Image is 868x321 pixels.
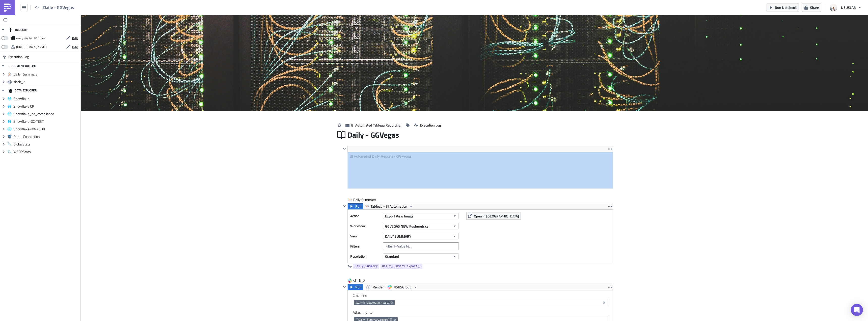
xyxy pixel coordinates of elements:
[16,43,47,51] div: https://pushmetrics.io/api/v1/report/3WLDnJVoke/webhook?token=df63ad4344d04490b8c26b1b713311cf
[355,203,362,209] span: Run
[827,2,864,13] button: NSUSLAB
[13,104,79,109] span: Snowflake CP
[341,146,347,152] button: Hide content
[353,278,373,283] span: slack_2
[13,72,79,77] span: Daily_Summary
[13,127,79,131] span: Snowflake-DX-AUDIT
[350,253,381,260] label: Resolution
[353,293,608,298] label: Channels
[81,15,868,111] img: Cover Image
[355,284,362,290] span: Run
[64,43,80,51] button: Edit
[767,4,799,11] button: Run Notebook
[383,253,459,259] button: Standard
[356,301,389,305] span: team-bi-automation-tests
[8,52,29,61] span: Execution Log
[802,4,821,11] button: Share
[350,242,381,250] label: Filters
[13,142,79,146] span: GlobalStats
[385,234,411,239] span: DAILY SUMMARY
[348,284,363,290] button: Run
[851,304,863,316] div: Open Intercom Messenger
[9,61,37,70] div: DOCUMENT OUTLINE
[348,152,613,188] iframe: Rich Text Area
[4,4,12,12] img: PushMetrics
[13,96,79,101] span: Snowflake
[385,213,413,219] span: Export View Image
[390,300,395,305] button: Remove Tag
[9,25,28,34] div: TRIGGERS
[64,34,80,42] button: Edit
[371,203,407,209] span: Tableau - BI Automation
[13,80,79,84] span: slack_2
[13,150,79,154] span: WSOPStats
[341,284,347,290] button: Hide content
[373,284,384,290] span: Render
[775,5,797,10] span: Run Notebook
[341,203,347,209] button: Hide content
[355,264,378,269] span: Daily_Summary
[353,197,376,202] span: Daily Summary
[420,122,441,128] span: Execution Log
[474,213,519,219] span: Open in [GEOGRAPHIC_DATA]
[363,284,386,290] button: Render
[72,44,78,50] span: Edit
[350,232,381,240] label: View
[412,121,443,129] button: Execution Log
[829,3,838,12] img: Avatar
[841,5,856,10] span: NSUSLAB
[347,129,399,141] span: Daily - GGVegas
[9,86,37,95] div: DATA EXPLORER
[383,213,459,219] button: Export View Image
[385,254,399,259] span: Standard
[72,36,78,41] span: Edit
[466,212,521,220] button: Open in [GEOGRAPHIC_DATA]
[363,203,415,209] button: Tableau - BI Automation
[350,212,381,220] label: Action
[383,233,459,239] button: DAILY SUMMARY
[43,4,75,11] span: Daily - GGVegas
[383,223,459,229] button: GGVEGAS NEW Pushmetrics
[343,121,403,129] button: BI Automated Tableau Reporting
[13,134,79,139] span: Demo Connection
[351,122,400,128] span: BI Automated Tableau Reporting
[385,224,428,229] span: GGVEGAS NEW Pushmetrics
[382,264,421,269] span: Daily_Summary.export()
[16,34,45,42] div: every day for 10 times
[13,119,79,124] span: Snowflake-DX-TEST
[13,112,79,116] span: Snowflake_de_compliance
[383,242,459,250] input: Filter1=Value1&...
[393,284,412,290] span: NSUSGroup
[810,5,819,10] span: Share
[386,284,419,290] button: NSUSGroup
[601,300,607,306] button: Clear selected items
[350,222,381,230] label: Workbook
[381,264,422,269] a: Daily_Summary.export()
[348,203,363,209] button: Run
[353,310,608,315] label: Attachments
[353,264,379,269] a: Daily_Summary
